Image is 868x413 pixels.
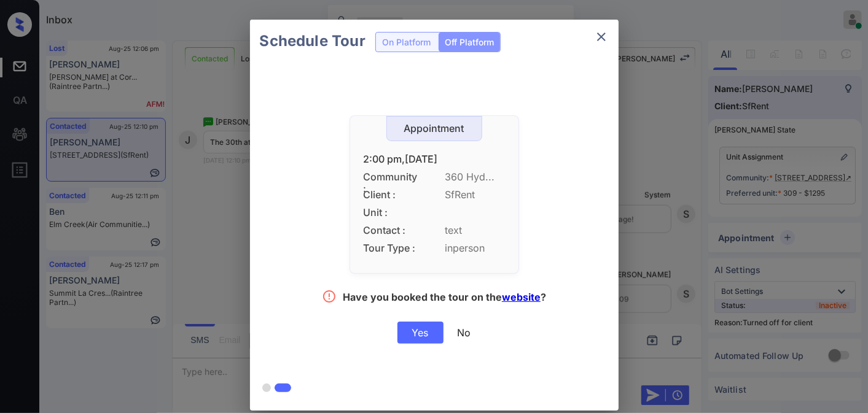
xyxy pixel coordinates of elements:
[445,171,505,183] span: 360 Hyd...
[364,225,419,236] span: Contact :
[364,171,419,183] span: Community :
[364,207,419,218] span: Unit :
[589,25,614,49] button: close
[458,326,471,339] div: No
[397,322,444,344] div: Yes
[364,189,419,201] span: Client :
[445,225,505,236] span: text
[445,189,505,201] span: SfRent
[364,153,505,165] div: 2:00 pm,[DATE]
[364,242,419,254] span: Tour Type :
[387,123,482,134] div: Appointment
[343,291,546,306] div: Have you booked the tour on the ?
[250,20,375,63] h2: Schedule Tour
[445,242,505,254] span: inperson
[502,291,541,303] a: website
